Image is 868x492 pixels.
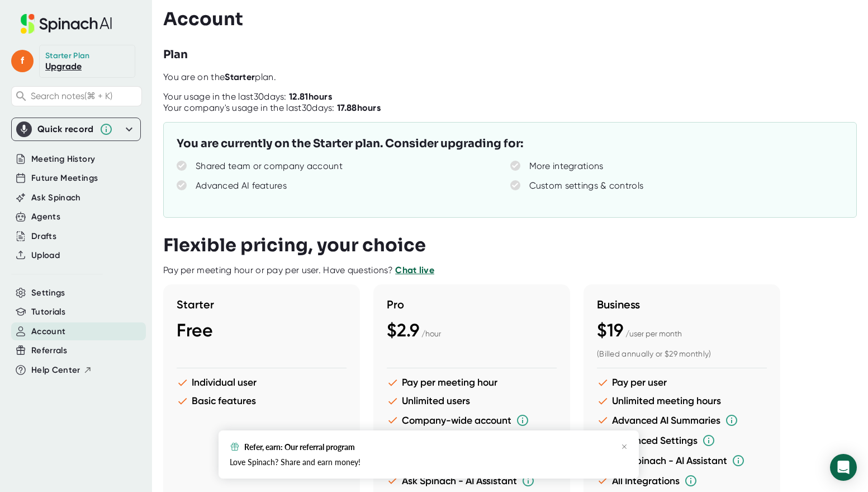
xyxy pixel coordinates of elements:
button: Upload [31,249,60,262]
button: Future Meetings [31,172,98,185]
span: $19 [597,320,623,341]
li: Unlimited meeting hours [597,395,767,407]
div: (Billed annually or $29 monthly) [597,349,767,359]
div: Quick record [16,118,136,140]
div: Starter Plan [45,51,90,61]
span: You are on the plan. [163,72,276,82]
h3: Flexible pricing, your choice [163,235,426,256]
button: Meeting History [31,153,95,166]
span: Search notes (⌘ + K) [31,91,112,101]
div: Your company's usage in the last 30 days: [163,102,381,114]
button: Account [31,325,65,338]
li: Company-wide account [387,414,557,427]
button: Ask Spinach [31,191,81,204]
div: Your usage in the last 30 days: [163,91,332,102]
a: Chat live [395,265,434,275]
li: Ask Spinach - AI Assistant [387,474,557,488]
a: Upgrade [45,61,82,72]
button: Drafts [31,230,56,243]
span: / user per month [625,329,682,338]
div: More integrations [529,161,604,172]
div: Advanced AI features [196,180,287,191]
button: Referrals [31,344,67,357]
span: Help Center [31,364,80,377]
li: Unlimited users [387,395,557,407]
div: Shared team or company account [196,161,343,172]
button: Help Center [31,364,92,377]
span: $2.9 [387,320,419,341]
div: Quick record [37,124,94,135]
h3: Plan [163,46,188,63]
h3: Business [597,298,767,311]
li: Pay per user [597,377,767,388]
span: f [11,50,34,72]
button: Settings [31,287,65,299]
div: Custom settings & controls [529,180,644,191]
li: All Integrations [597,474,767,488]
div: Pay per meeting hour or pay per user. Have questions? [163,265,434,276]
h3: You are currently on the Starter plan. Consider upgrading for: [177,135,523,152]
li: Basic features [177,395,347,407]
span: / hour [421,329,441,338]
button: Tutorials [31,306,65,318]
li: Advanced AI Summaries [597,414,767,427]
h3: Pro [387,298,557,311]
h3: Starter [177,298,347,311]
li: Ask Spinach - AI Assistant [597,454,767,467]
h3: Account [163,8,243,30]
b: 12.81 hours [289,91,332,102]
b: Starter [225,72,255,82]
li: Advanced Settings [597,434,767,447]
li: Pay per meeting hour [387,377,557,388]
li: Individual user [177,377,347,388]
button: Agents [31,210,60,223]
b: 17.88 hours [337,102,381,113]
div: Open Intercom Messenger [830,454,857,481]
span: Free [177,320,213,341]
